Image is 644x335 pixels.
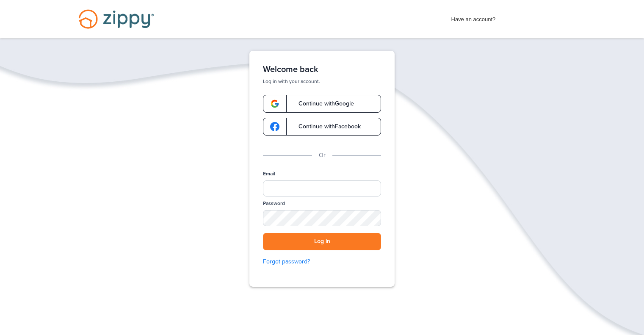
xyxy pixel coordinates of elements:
[263,118,381,136] a: google-logoContinue withFacebook
[263,200,285,207] label: Password
[263,64,381,75] h1: Welcome back
[263,180,381,197] input: Email
[270,99,279,108] img: google-logo
[319,151,326,160] p: Or
[290,101,354,107] span: Continue with Google
[263,95,381,113] a: google-logoContinue withGoogle
[263,78,381,85] p: Log in with your account.
[263,233,381,250] button: Log in
[263,170,275,177] label: Email
[270,122,279,131] img: google-logo
[263,257,381,266] a: Forgot password?
[451,11,496,24] span: Have an account?
[290,124,361,130] span: Continue with Facebook
[263,210,381,226] input: Password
